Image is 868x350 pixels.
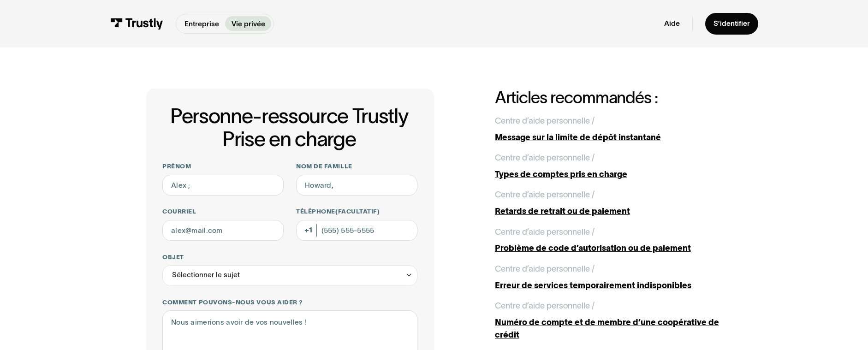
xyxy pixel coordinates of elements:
img: Trustly Logo [110,18,163,30]
div: Centre d’aide personnelle / [495,263,595,275]
span: (facultatif) [335,208,380,215]
div: Centre d’aide personnelle / [495,115,595,127]
a: Entreprise [178,16,226,31]
label: Téléphone [296,208,417,216]
div: Centre d’aide personnelle / [495,300,595,312]
h2: Articles recommandés : [495,89,722,107]
a: Centre d’aide personnelle /Problème de code d’autorisation ou de paiement [495,226,722,255]
label: Prénom [162,162,284,171]
a: Centre d’aide personnelle /Retards de retrait ou de paiement [495,189,722,217]
div: Centre d’aide personnelle / [495,152,595,164]
label: Objet [162,253,417,261]
p: Vie privée [232,18,265,29]
a: Vie privée [225,16,271,31]
div: Types de comptes pris en charge [495,168,722,181]
input: (555) 555-5555 [296,220,417,241]
label: Comment pouvons-nous vous aider ? [162,298,417,307]
p: Entreprise [184,18,219,29]
a: Centre d’aide personnelle /Message sur la limite de dépôt instantané [495,115,722,143]
a: Centre d’aide personnelle /Types de comptes pris en charge [495,152,722,180]
div: Sélectionner le sujet [172,269,240,281]
input: alex@mail.com [162,220,284,241]
input: Howard, [296,175,417,196]
a: S’identifier [705,13,758,35]
div: Centre d’aide personnelle / [495,226,595,238]
input: Alex ; [162,175,284,196]
div: Erreur de services temporairement indisponibles [495,279,722,292]
div: Retards de retrait ou de paiement [495,205,722,218]
label: Courriel [162,208,284,216]
div: S’identifier [713,19,750,28]
div: Numéro de compte et de membre d’une coopérative de crédit [495,316,722,341]
div: Problème de code d’autorisation ou de paiement [495,242,722,255]
div: Message sur la limite de dépôt instantané [495,131,722,144]
div: Centre d’aide personnelle / [495,189,595,201]
h1: Personne-ressource Trustly Prise en charge [161,105,417,150]
a: Centre d’aide personnelle /Numéro de compte et de membre d’une coopérative de crédit [495,300,722,341]
a: Centre d’aide personnelle /Erreur de services temporairement indisponibles [495,263,722,291]
label: Nom de famille [296,162,417,171]
a: Aide [664,19,680,28]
